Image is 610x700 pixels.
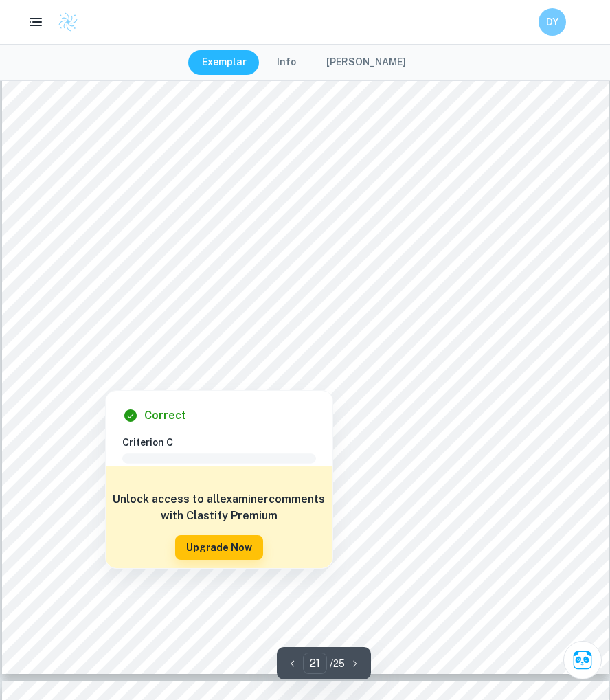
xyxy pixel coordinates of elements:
button: DY [539,8,566,36]
button: Upgrade Now [175,535,263,560]
button: Info [263,50,310,75]
button: Exemplar [188,50,260,75]
a: Clastify logo [49,12,78,32]
p: / 25 [330,656,345,671]
h6: Correct [144,407,186,424]
button: Ask Clai [563,641,602,679]
button: [PERSON_NAME] [313,50,420,75]
h6: Criterion C [122,435,327,450]
h6: Unlock access to all examiner comments with Clastify Premium [113,491,326,524]
h6: DY [545,14,561,30]
img: Clastify logo [58,12,78,32]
